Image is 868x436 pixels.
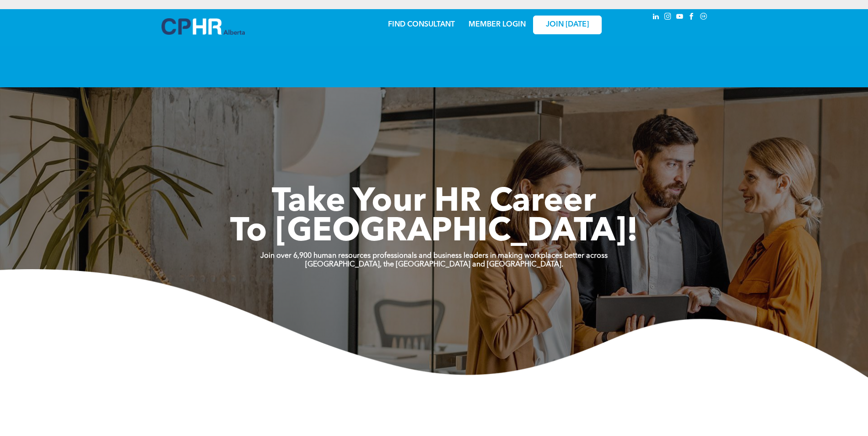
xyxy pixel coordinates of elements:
span: To [GEOGRAPHIC_DATA]! [230,216,638,249]
a: MEMBER LOGIN [469,21,526,28]
a: JOIN [DATE] [533,16,602,34]
a: instagram [663,11,673,24]
img: A blue and white logo for cp alberta [162,18,245,35]
a: FIND CONSULTANT [388,21,455,28]
a: youtube [675,11,685,24]
span: JOIN [DATE] [546,21,589,29]
a: facebook [687,11,697,24]
strong: Join over 6,900 human resources professionals and business leaders in making workplaces better ac... [260,252,608,260]
strong: [GEOGRAPHIC_DATA], the [GEOGRAPHIC_DATA] and [GEOGRAPHIC_DATA]. [305,261,563,268]
a: Social network [699,11,709,24]
a: linkedin [651,11,661,24]
span: Take Your HR Career [272,186,596,219]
